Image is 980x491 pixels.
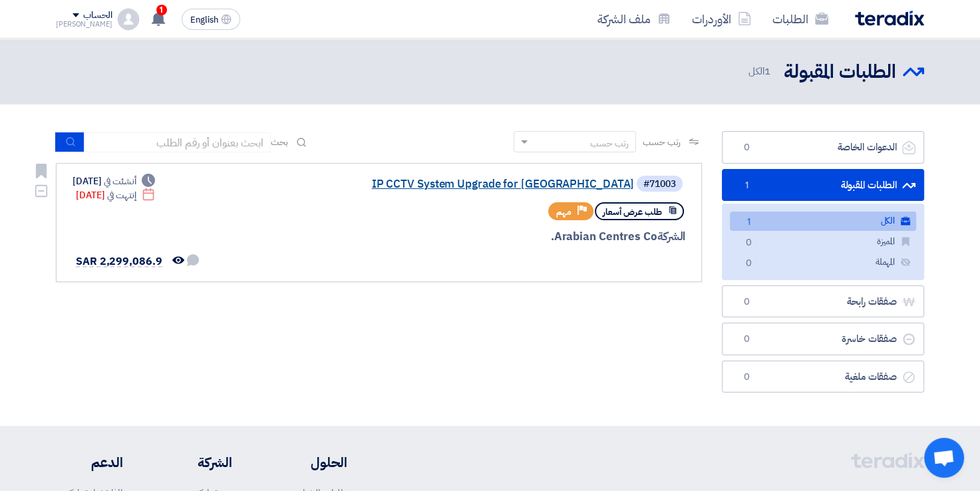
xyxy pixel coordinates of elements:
span: 1 [156,5,167,15]
a: المميزة [730,232,916,251]
span: 0 [738,333,754,346]
span: أنشئت في [104,174,136,188]
a: IP CCTV System Upgrade for [GEOGRAPHIC_DATA] [368,178,634,190]
span: SAR 2,299,086.9 [76,253,162,269]
a: الكل [730,212,916,231]
input: ابحث بعنوان أو رقم الطلب [84,132,271,152]
img: Teradix logo [855,11,924,26]
span: English [190,15,218,25]
li: الحلول [272,452,347,472]
li: الدعم [56,452,123,472]
div: [DATE] [73,174,155,188]
a: Open chat [924,438,964,478]
img: profile_test.png [118,9,139,30]
a: الطلبات المقبولة1 [722,169,924,202]
span: 0 [738,141,754,154]
h2: الطلبات المقبولة [784,59,896,85]
a: ملف الشركة [587,3,681,35]
span: طلب عرض أسعار [603,206,662,218]
span: 1 [764,64,770,79]
div: Arabian Centres Co. [365,228,685,245]
span: مهم [556,206,572,218]
div: [PERSON_NAME] [56,21,112,28]
span: 0 [740,236,756,250]
a: صفقات رابحة0 [722,285,924,318]
span: إنتهت في [107,188,136,202]
span: الكل [748,64,773,79]
div: #71003 [643,180,676,189]
a: الطلبات [762,3,839,35]
span: بحث [271,135,288,149]
a: الدعوات الخاصة0 [722,131,924,164]
span: 1 [738,179,754,192]
span: 0 [738,371,754,384]
button: English [182,9,240,30]
div: الحساب [83,10,112,21]
span: 0 [740,257,756,271]
a: الأوردرات [681,3,762,35]
li: الشركة [163,452,232,472]
span: 0 [738,295,754,309]
span: الشركة [657,228,686,245]
div: [DATE] [76,188,155,202]
span: رتب حسب [643,135,681,149]
a: المهملة [730,253,916,272]
span: 1 [740,216,756,230]
a: صفقات خاسرة0 [722,323,924,355]
a: صفقات ملغية0 [722,361,924,393]
div: رتب حسب [590,136,629,150]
